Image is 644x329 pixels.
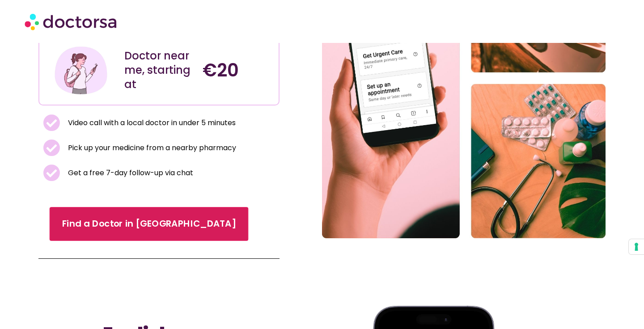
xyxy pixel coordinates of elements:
[62,217,236,230] span: Find a Doctor in [GEOGRAPHIC_DATA]
[203,59,272,81] h4: €20
[629,239,644,254] button: Your consent preferences for tracking technologies
[53,43,109,98] img: Illustration depicting a young woman in a casual outfit, engaged with her smartphone. She has a p...
[50,207,249,241] a: Find a Doctor in [GEOGRAPHIC_DATA]
[66,117,236,129] span: Video call with a local doctor in under 5 minutes
[66,142,236,154] span: Pick up your medicine from a nearby pharmacy
[124,49,194,92] div: Doctor near me, starting at
[66,167,193,179] span: Get a free 7-day follow-up via chat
